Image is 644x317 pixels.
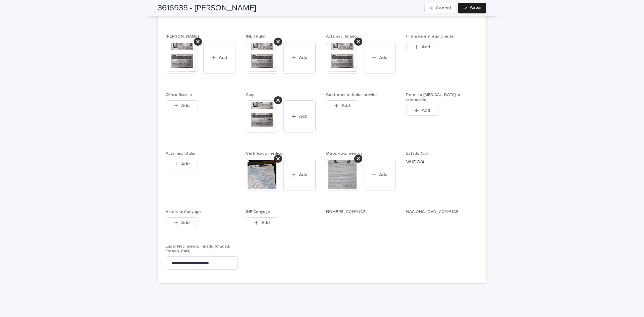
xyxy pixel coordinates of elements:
span: INE Titular [246,35,266,39]
button: Add [406,105,438,116]
button: Add [166,217,198,228]
span: Add [299,114,307,119]
span: Add [299,172,307,177]
span: Cancel [436,6,451,10]
button: Add [283,42,316,74]
span: Add [261,220,270,225]
span: Acta nac. finado [326,35,357,39]
span: Lugar Nacimiento Finado (Ciudad, Estado, País): [166,245,230,253]
span: Add [181,162,190,166]
span: Add [422,108,430,113]
span: Certificado médico [246,152,283,156]
span: NACIONALIDAD_CONYUGE [406,210,459,214]
span: [PERSON_NAME] [166,35,199,39]
span: Add [341,103,350,108]
button: Save [458,3,486,13]
button: Add [166,100,198,111]
button: Add [246,217,278,228]
span: Add [422,45,430,49]
span: Contratos o títulos previos [326,93,378,97]
button: Add [203,42,235,74]
button: Cancel [424,3,457,13]
span: Add [219,55,227,60]
p: - [326,217,398,224]
span: Add [379,172,387,177]
button: Add [166,159,198,169]
button: Add [406,42,438,52]
span: Curp [246,93,255,97]
span: Acta Nac Conyuge [166,210,201,214]
span: Otros documentos [326,152,363,156]
span: Firma de entrega cliente [406,35,454,39]
span: Estado Civil [406,152,428,156]
span: Oficio fiscalía [166,93,192,97]
button: Add [283,159,316,191]
span: Add [379,55,387,60]
span: Add [181,220,190,225]
button: Add [326,100,358,111]
p: VIUDO/A [406,159,478,166]
h2: 3616935 - [PERSON_NAME] [158,3,256,13]
p: - [406,217,478,224]
span: Permiso [MEDICAL_DATA]. o cremación [406,93,461,102]
span: NOMBRE_CONYUGE [326,210,366,214]
button: Add [283,100,316,133]
button: Add [364,159,396,191]
button: Add [364,42,396,74]
span: INE Conyuge [246,210,270,214]
span: Add [299,55,307,60]
span: Acta nac. titular [166,152,196,156]
span: Save [470,6,481,10]
span: Add [181,103,190,108]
